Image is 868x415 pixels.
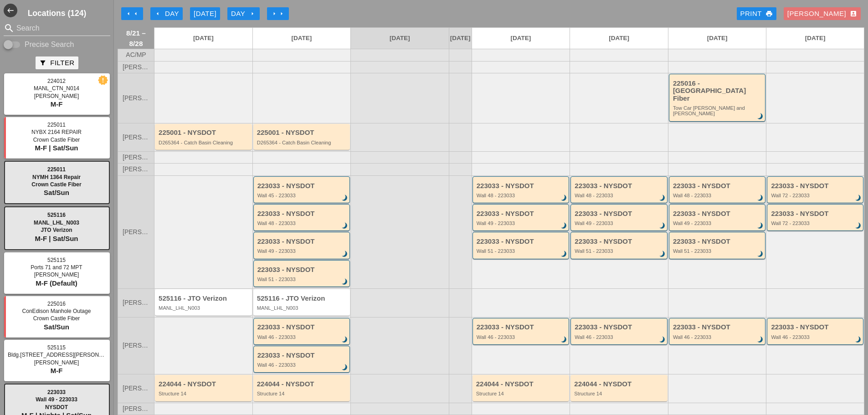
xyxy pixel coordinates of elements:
span: 8/21 – 8/28 [123,28,149,49]
span: M-F [51,367,63,374]
span: [PERSON_NAME] [123,64,149,71]
div: Wall 51 - 223033 [257,277,348,282]
i: brightness_3 [657,221,668,231]
span: [PERSON_NAME] [123,229,149,236]
span: NYBX 2164 REPAIR [31,129,82,135]
span: [PERSON_NAME] [123,166,149,173]
div: Wall 46 - 223033 [257,334,348,340]
i: brightness_3 [657,249,668,259]
span: [PERSON_NAME] [34,359,79,366]
button: Move Ahead 1 Week [267,7,289,20]
label: Precise Search [25,40,74,49]
span: [PERSON_NAME] [123,134,149,141]
span: MANL_LHL_N003 [34,220,79,226]
div: Wall 48 - 223033 [477,193,567,198]
div: 223033 - NYSDOT [575,238,665,246]
div: 223033 - NYSDOT [673,238,763,246]
span: 525115 [47,344,66,351]
div: 223033 - NYSDOT [771,182,861,190]
span: [PERSON_NAME] [123,95,149,102]
span: 224012 [47,78,66,84]
div: 223033 - NYSDOT [477,182,567,190]
span: NYSDOT [45,404,68,410]
span: M-F | Sat/Sun [35,144,78,152]
div: [DATE] [194,9,216,19]
button: Filter [36,56,78,69]
span: ConEdison Manhole Outage [22,308,91,314]
div: Wall 46 - 223033 [477,334,567,340]
i: arrow_right [278,10,285,17]
i: brightness_3 [657,193,668,203]
i: brightness_3 [853,335,863,345]
div: Tow Car Broome and Willett [673,105,763,117]
div: D265364 - Catch Basin Cleaning [257,140,348,145]
span: Crown Castle Fiber [33,137,80,143]
i: filter_alt [39,59,46,67]
div: 223033 - NYSDOT [477,238,567,246]
div: Wall 49 - 223033 [575,220,665,226]
i: brightness_3 [340,363,350,373]
div: Day [154,9,179,19]
div: 225001 - NYSDOT [159,129,250,137]
span: Sat/Sun [44,323,69,331]
button: Day [150,7,183,20]
i: search [4,23,15,34]
span: [PERSON_NAME] [123,405,149,412]
span: AC/MP [126,51,146,58]
div: Wall 46 - 223033 [575,334,665,340]
span: [PERSON_NAME] [34,93,79,99]
div: Wall 45 - 223033 [257,193,348,198]
i: brightness_3 [559,335,569,345]
div: Wall 49 - 223033 [673,220,763,226]
button: Day [227,7,260,20]
div: 224044 - NYSDOT [574,380,665,388]
a: [DATE] [449,28,472,49]
i: brightness_3 [756,221,766,231]
div: 223033 - NYSDOT [257,323,348,331]
div: Wall 49 - 223033 [477,220,567,226]
span: NYMH 1364 Repair [32,174,81,180]
i: brightness_3 [756,335,766,345]
a: [DATE] [351,28,449,49]
div: Filter [39,58,74,68]
span: Crown Castle Fiber [31,181,81,188]
div: 223033 - NYSDOT [257,210,348,218]
div: MANL_LHL_N003 [159,305,250,311]
div: 224044 - NYSDOT [476,380,567,388]
i: print [765,10,773,17]
div: Day [231,9,256,19]
div: 223033 - NYSDOT [771,210,861,218]
div: Wall 72 - 223033 [771,193,861,198]
div: 223033 - NYSDOT [575,210,665,218]
span: M-F [51,100,63,108]
div: Wall 48 - 223033 [575,193,665,198]
a: [DATE] [766,28,864,49]
button: [PERSON_NAME] [784,7,861,20]
button: [DATE] [190,7,220,20]
i: brightness_3 [340,335,350,345]
span: 225011 [47,166,66,173]
i: arrow_right [271,10,278,17]
div: Structure 14 [574,391,665,396]
div: 223033 - NYSDOT [257,238,348,246]
span: 223033 [47,389,66,395]
div: 223033 - NYSDOT [257,352,348,359]
i: brightness_3 [756,249,766,259]
div: 525116 - JTO Verizon [159,295,250,302]
div: 525116 - JTO Verizon [257,295,348,302]
button: Move Back 1 Week [121,7,143,20]
i: brightness_3 [340,277,350,287]
div: 223033 - NYSDOT [673,182,763,190]
div: D265364 - Catch Basin Cleaning [159,140,250,145]
div: Wall 46 - 223033 [673,334,763,340]
div: MANL_LHL_N003 [257,305,348,311]
span: [PERSON_NAME] [123,299,149,306]
div: 223033 - NYSDOT [257,266,348,274]
a: [DATE] [472,28,570,49]
button: Shrink Sidebar [4,4,17,17]
span: [PERSON_NAME] [123,385,149,392]
div: Wall 48 - 223033 [673,193,763,198]
div: [PERSON_NAME] [787,9,857,19]
i: brightness_3 [853,193,863,203]
i: arrow_right [249,10,256,17]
